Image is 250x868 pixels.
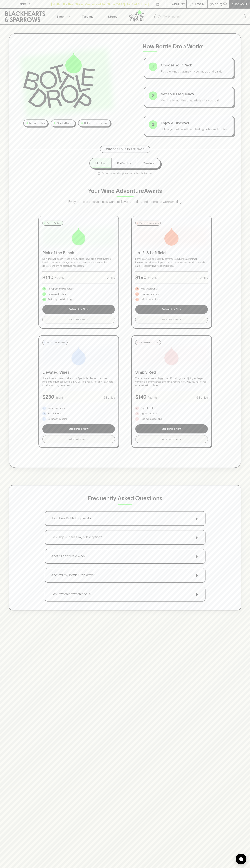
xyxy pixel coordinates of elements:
p: 6 Bottles [196,276,208,280]
a: Tastings [75,9,100,24]
img: bubble-icon [239,857,243,861]
span: + [194,573,199,578]
a: Stores [100,9,125,24]
p: Simply Red [135,369,208,375]
p: 6 Bottles [196,395,208,400]
p: Iconic producers [48,406,65,410]
button: What To Expect+ [42,435,115,443]
span: + [194,554,199,559]
button: Subscribe Now [135,424,208,433]
p: How Bottle Drop Works [143,42,236,51]
button: Subscribe Now [42,424,115,433]
button: Subscribe Now [135,305,208,314]
p: For the Connoisseur [46,341,66,344]
button: What To Expect+ [135,435,208,443]
p: Pure red expressions [141,417,162,421]
button: How does Bottle Drop work?+ [45,512,205,525]
p: Left of center finds [141,298,160,301]
p: Your Wine Adventure [88,187,162,195]
p: The red wine lover's playground. From bright and juicy to deep and velvety, a journey across styl... [135,377,208,387]
img: Elevated Vines [70,347,88,365]
span: What To Expect [69,318,85,321]
button: Bi-Monthly [111,158,137,168]
span: Awaits [144,188,162,194]
p: 0 [224,3,226,5]
p: Tastings [82,14,93,19]
span: What To Expect [162,437,178,441]
img: Lo-Fi & Leftfield [163,228,180,246]
p: Rare & limited [48,412,61,415]
button: What To Expect+ [42,316,115,323]
p: FIND US [19,2,31,6]
div: 1 [149,63,157,71]
p: Curated by us [57,121,72,125]
button: Shop [50,9,75,24]
p: Set Your Frequency [161,91,229,97]
p: For the curious and slightly adventurous. Natural, minimal intervention wines with personality in... [135,257,208,268]
p: 6 Bottles [103,395,115,400]
p: $0.00 [210,2,218,6]
p: $ 230 [42,393,54,401]
p: /month [148,395,157,400]
p: Seriously good drinking [48,298,72,301]
div: 2 [149,91,157,100]
p: Unbox your wines with our tasting notes and stories [161,127,229,131]
p: Pick the wines that match your mood and palate [161,69,229,74]
p: Choose Your Experience [106,148,144,151]
p: $ 190 [135,274,147,281]
p: For the Adventurous [139,221,159,225]
span: + [194,516,199,521]
p: Delivered to your door [84,121,108,125]
button: Subscribe Now [42,305,115,314]
p: Monthly, bi-monthly, or quarterly - it's your call [161,98,229,103]
p: Cellar worthy gems [48,417,67,421]
span: + [180,437,181,441]
p: Login [195,2,204,6]
button: What if I don't like a wine?+ [45,549,205,563]
p: Everyday delights [48,292,66,296]
p: $ 140 [42,274,53,281]
span: + [194,592,199,597]
p: Pause or cancel anytime. We're flexible like that. [98,171,153,175]
p: Drinking well doesn't need a hefty price tag. Here's proof that the best bottles aren't always th... [42,257,115,268]
p: When will my Bottle Drop arrive? [51,573,95,578]
p: No bad bottles [29,121,45,125]
button: Quarterly [137,158,160,168]
p: $ 140 [135,393,146,401]
p: Lo-Fi & Leftfield [135,250,208,256]
p: Bright to bold [141,406,154,410]
img: Pick of the Bunch [70,228,88,246]
button: What To Expect+ [135,316,208,323]
p: Every bottle opens up a new world of flavors, stories, and moments worth sharing. [54,199,197,204]
span: + [180,318,181,321]
span: + [194,535,199,540]
p: How does Bottle Drop work? [51,516,91,521]
p: For Red Wine Lovers [139,341,159,344]
p: Enjoy & Discover [161,120,229,126]
p: Checkout [231,2,247,6]
span: + [87,437,88,441]
p: For the Curious [46,221,61,225]
span: What To Expect [69,437,85,441]
p: Sometimes you want to dial it up. Special bottles for milestone moments or just because it's [DAT... [42,377,115,387]
p: /month [55,276,64,280]
p: /month [56,395,65,400]
span: + [87,318,88,321]
p: /month [148,276,157,280]
p: Wishlist [172,2,185,6]
p: Frequently Asked Questions [88,494,162,503]
p: What if I don't like a wine? [51,554,85,559]
p: Pick of the Bunch [42,250,115,256]
p: Elevated Vines [42,369,115,375]
p: Can I skip or pause my subscription? [51,535,102,540]
button: Can I switch between packs?+ [45,587,205,601]
button: Can I skip or pause my subscription?+ [45,530,205,544]
button: Monthly [90,158,111,168]
p: Shop [56,14,64,19]
img: Bottle Drop [23,53,95,108]
button: When will my Bottle Drop arrive?+ [45,568,205,582]
img: Simply Red [163,347,180,365]
p: Handpicked value heroes [48,287,73,291]
p: Choose Your Pack [161,63,229,68]
div: 3 [149,120,157,129]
